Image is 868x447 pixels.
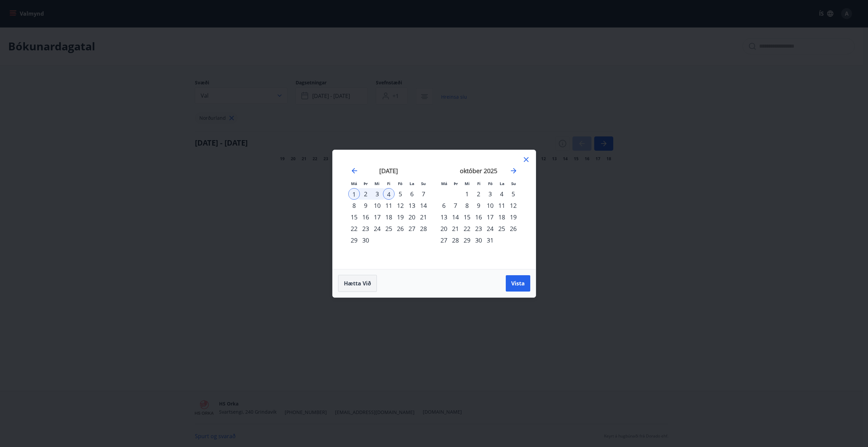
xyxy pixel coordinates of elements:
[383,223,395,234] div: 25
[461,200,473,211] div: 8
[348,188,360,200] td: Selected as start date. mánudagur, 1. september 2025
[371,211,383,223] td: Choose miðvikudagur, 17. september 2025 as your check-in date. It’s available.
[450,234,461,246] td: Choose þriðjudagur, 28. október 2025 as your check-in date. It’s available.
[371,188,383,200] div: 3
[484,188,496,200] div: 3
[473,200,484,211] div: 9
[374,181,380,186] small: Mi
[438,200,450,211] td: Choose mánudagur, 6. október 2025 as your check-in date. It’s available.
[418,188,429,200] div: 7
[507,200,519,211] div: 12
[395,188,406,200] td: Choose föstudagur, 5. september 2025 as your check-in date. It’s available.
[450,200,461,211] div: 7
[450,211,461,223] div: 14
[341,158,528,261] div: Calendar
[371,200,383,211] div: 10
[473,223,484,234] td: Choose fimmtudagur, 23. október 2025 as your check-in date. It’s available.
[418,211,429,223] td: Choose sunnudagur, 21. september 2025 as your check-in date. It’s available.
[477,181,481,186] small: Fi
[500,181,504,186] small: La
[383,188,395,200] div: 4
[360,223,371,234] div: 23
[360,188,371,200] div: 2
[348,200,360,211] td: Choose mánudagur, 8. september 2025 as your check-in date. It’s available.
[484,200,496,211] td: Choose föstudagur, 10. október 2025 as your check-in date. It’s available.
[360,200,371,211] td: Choose þriðjudagur, 9. september 2025 as your check-in date. It’s available.
[418,211,429,223] div: 21
[395,188,406,200] div: 5
[484,223,496,234] td: Choose föstudagur, 24. október 2025 as your check-in date. It’s available.
[418,223,429,234] td: Choose sunnudagur, 28. september 2025 as your check-in date. It’s available.
[418,200,429,211] td: Choose sunnudagur, 14. september 2025 as your check-in date. It’s available.
[360,211,371,223] div: 16
[348,211,360,223] td: Choose mánudagur, 15. september 2025 as your check-in date. It’s available.
[406,211,418,223] td: Choose laugardagur, 20. september 2025 as your check-in date. It’s available.
[461,234,473,246] td: Choose miðvikudagur, 29. október 2025 as your check-in date. It’s available.
[484,223,496,234] div: 24
[360,188,371,200] td: Selected. þriðjudagur, 2. september 2025
[344,280,371,287] span: Hætta við
[461,211,473,223] div: 15
[450,234,461,246] div: 28
[461,234,473,246] div: 29
[496,200,507,211] div: 11
[383,223,395,234] td: Choose fimmtudagur, 25. september 2025 as your check-in date. It’s available.
[496,200,507,211] td: Choose laugardagur, 11. október 2025 as your check-in date. It’s available.
[348,234,360,246] td: Choose mánudagur, 29. september 2025 as your check-in date. It’s available.
[507,211,519,223] td: Choose sunnudagur, 19. október 2025 as your check-in date. It’s available.
[473,188,484,200] div: 2
[438,200,450,211] div: 6
[395,211,406,223] div: 19
[496,188,507,200] td: Choose laugardagur, 4. október 2025 as your check-in date. It’s available.
[473,234,484,246] div: 30
[348,188,360,200] div: 1
[351,181,357,186] small: Má
[507,223,519,234] td: Choose sunnudagur, 26. október 2025 as your check-in date. It’s available.
[383,200,395,211] td: Choose fimmtudagur, 11. september 2025 as your check-in date. It’s available.
[473,188,484,200] td: Choose fimmtudagur, 2. október 2025 as your check-in date. It’s available.
[406,188,418,200] div: 6
[496,223,507,234] div: 25
[421,181,426,186] small: Su
[383,211,395,223] div: 18
[371,223,383,234] td: Choose miðvikudagur, 24. september 2025 as your check-in date. It’s available.
[473,200,484,211] td: Choose fimmtudagur, 9. október 2025 as your check-in date. It’s available.
[395,223,406,234] div: 26
[406,188,418,200] td: Choose laugardagur, 6. september 2025 as your check-in date. It’s available.
[473,223,484,234] div: 23
[338,275,377,292] button: Hætta við
[460,167,497,175] strong: október 2025
[507,223,519,234] div: 26
[484,234,496,246] td: Choose föstudagur, 31. október 2025 as your check-in date. It’s available.
[395,223,406,234] td: Choose föstudagur, 26. september 2025 as your check-in date. It’s available.
[406,223,418,234] td: Choose laugardagur, 27. september 2025 as your check-in date. It’s available.
[454,181,458,186] small: Þr
[387,181,390,186] small: Fi
[360,200,371,211] div: 9
[450,200,461,211] td: Choose þriðjudagur, 7. október 2025 as your check-in date. It’s available.
[484,234,496,246] div: 31
[438,223,450,234] td: Choose mánudagur, 20. október 2025 as your check-in date. It’s available.
[488,181,493,186] small: Fö
[360,234,371,246] td: Choose þriðjudagur, 30. september 2025 as your check-in date. It’s available.
[507,188,519,200] td: Choose sunnudagur, 5. október 2025 as your check-in date. It’s available.
[410,181,414,186] small: La
[510,167,518,175] div: Move forward to switch to the next month.
[461,188,473,200] td: Choose miðvikudagur, 1. október 2025 as your check-in date. It’s available.
[348,211,360,223] div: 15
[461,188,473,200] div: 1
[418,223,429,234] div: 28
[511,280,525,287] span: Vista
[383,200,395,211] div: 11
[348,223,360,234] td: Choose mánudagur, 22. september 2025 as your check-in date. It’s available.
[418,200,429,211] div: 14
[406,211,418,223] div: 20
[461,200,473,211] td: Choose miðvikudagur, 8. október 2025 as your check-in date. It’s available.
[465,181,470,186] small: Mi
[461,211,473,223] td: Choose miðvikudagur, 15. október 2025 as your check-in date. It’s available.
[371,188,383,200] td: Selected. miðvikudagur, 3. september 2025
[484,211,496,223] td: Choose föstudagur, 17. október 2025 as your check-in date. It’s available.
[438,211,450,223] div: 13
[484,188,496,200] td: Choose föstudagur, 3. október 2025 as your check-in date. It’s available.
[348,234,360,246] div: 29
